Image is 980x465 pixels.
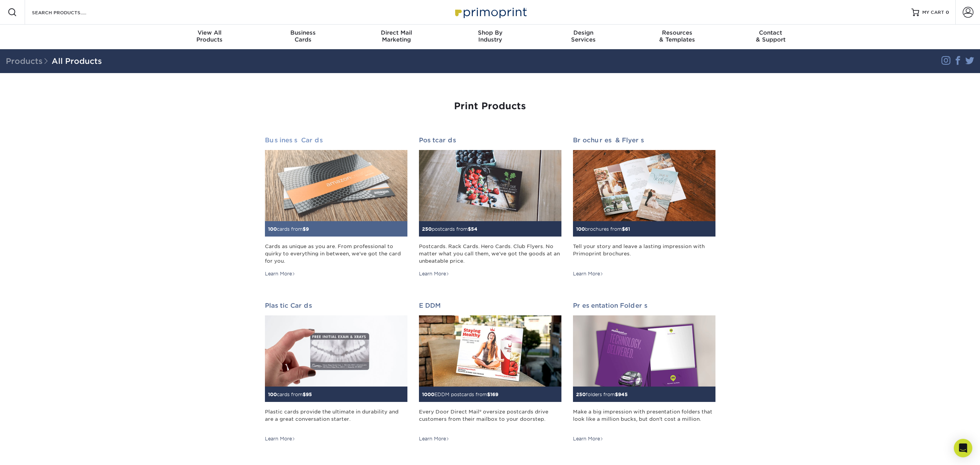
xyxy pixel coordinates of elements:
[265,137,407,277] a: Business Cards 100cards from$9 Cards as unique as you are. From professional to quirky to everyth...
[576,392,586,397] span: 250
[268,226,309,232] small: cards from
[303,392,306,397] span: $
[268,392,312,397] small: cards from
[422,392,434,397] span: 1000
[443,25,537,49] a: Shop ByIndustry
[573,243,715,265] div: Tell your story and leave a lasting impression with Primoprint brochures.
[306,392,312,397] span: 95
[419,435,449,442] div: Learn More
[922,9,944,16] span: MY CART
[573,435,603,442] div: Learn More
[419,302,561,309] h2: EDDM
[265,302,407,309] h2: Plastic Cards
[31,8,106,17] input: SEARCH PRODUCTS.....
[256,25,350,49] a: BusinessCards
[419,302,561,443] a: EDDM 1000EDDM postcards from$169 Every Door Direct Mail® oversize postcards drive customers from ...
[576,226,585,232] span: 100
[471,226,477,232] span: 54
[265,243,407,265] div: Cards as unique as you are. From professional to quirky to everything in between, we've got the c...
[615,392,618,397] span: $
[537,25,630,49] a: DesignServices
[265,137,407,144] h2: Business Cards
[268,392,277,397] span: 100
[573,150,715,221] img: Brochures & Flyers
[630,25,724,49] a: Resources& Templates
[576,226,630,232] small: brochures from
[573,315,715,387] img: Presentation Folders
[265,101,715,112] h1: Print Products
[622,226,625,232] span: $
[724,29,818,36] span: Contact
[443,29,537,43] div: Industry
[618,392,628,397] span: 945
[163,25,256,49] a: View AllProducts
[576,392,628,397] small: folders from
[419,408,561,430] div: Every Door Direct Mail® oversize postcards drive customers from their mailbox to your doorstep.
[350,29,443,36] span: Direct Mail
[265,435,295,442] div: Learn More
[265,315,407,387] img: Plastic Cards
[256,29,350,43] div: Cards
[52,57,102,66] a: All Products
[537,29,630,36] span: Design
[573,302,715,309] h2: Presentation Folders
[6,57,52,66] span: Products
[573,137,715,144] h2: Brochures & Flyers
[265,270,295,277] div: Learn More
[265,408,407,430] div: Plastic cards provide the ultimate in durability and are a great conversation starter.
[422,226,477,232] small: postcards from
[163,29,256,36] span: View All
[419,243,561,265] div: Postcards. Rack Cards. Hero Cards. Club Flyers. No matter what you call them, we've got the goods...
[724,25,818,49] a: Contact& Support
[419,270,449,277] div: Learn More
[419,137,561,144] h2: Postcards
[630,29,724,43] div: & Templates
[303,226,306,232] span: $
[946,10,949,15] span: 0
[419,137,561,277] a: Postcards 250postcards from$54 Postcards. Rack Cards. Hero Cards. Club Flyers. No matter what you...
[350,29,443,43] div: Marketing
[350,25,443,49] a: Direct MailMarketing
[268,226,277,232] span: 100
[490,392,498,397] span: 169
[2,442,65,462] iframe: Google Customer Reviews
[573,137,715,277] a: Brochures & Flyers 100brochures from$61 Tell your story and leave a lasting impression with Primo...
[630,29,724,36] span: Resources
[573,408,715,430] div: Make a big impression with presentation folders that look like a million bucks, but don't cost a ...
[468,226,471,232] span: $
[422,226,432,232] span: 250
[419,150,561,221] img: Postcards
[625,226,630,232] span: 61
[163,29,256,43] div: Products
[573,302,715,443] a: Presentation Folders 250folders from$945 Make a big impression with presentation folders that loo...
[265,302,407,443] a: Plastic Cards 100cards from$95 Plastic cards provide the ultimate in durability and are a great c...
[537,29,630,43] div: Services
[422,392,498,397] small: EDDM postcards from
[419,315,561,387] img: EDDM
[452,4,529,20] img: Primoprint
[443,29,537,36] span: Shop By
[954,439,972,457] div: Open Intercom Messenger
[306,226,309,232] span: 9
[724,29,818,43] div: & Support
[487,392,490,397] span: $
[265,150,407,221] img: Business Cards
[573,270,603,277] div: Learn More
[256,29,350,36] span: Business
